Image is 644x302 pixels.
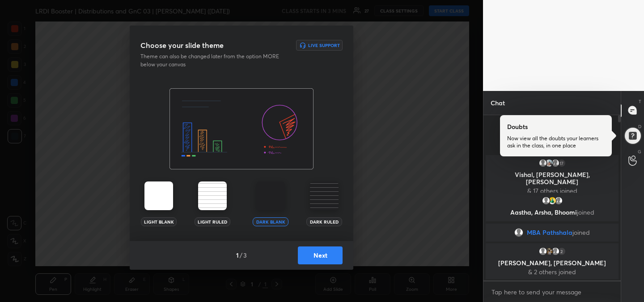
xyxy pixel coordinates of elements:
p: & 2 others joined [491,268,613,276]
h4: 3 [243,250,247,260]
div: grid [483,153,621,281]
img: thumbnail.jpg [548,196,557,205]
p: & 17 others joined [491,187,613,194]
div: Light Blank [141,217,177,226]
div: 17 [557,159,566,168]
img: default.png [514,228,523,237]
span: MBA Pathshala [527,229,572,236]
img: default.png [551,247,560,256]
h6: Live Support [308,43,340,47]
img: darkRuledTheme.359fb5fd.svg [310,181,339,210]
img: darkThemeBanner.f801bae7.svg [169,88,314,170]
div: Dark Ruled [306,217,342,226]
button: Next [298,246,343,264]
h4: / [240,250,242,260]
img: thumbnail.jpg [545,247,554,256]
p: [PERSON_NAME], [PERSON_NAME] [491,259,613,267]
img: thumbnail.jpg [545,159,554,168]
img: default.png [551,159,560,168]
p: Aastha, Arsha, Bhoomi [491,209,613,216]
div: 2 [557,247,566,256]
span: joined [572,229,590,236]
h4: 1 [236,250,239,260]
img: default.png [538,247,547,256]
p: Vishal, [PERSON_NAME], [PERSON_NAME] [491,171,613,186]
p: Chat [483,91,512,115]
img: lightTheme.5bb83c5b.svg [144,181,173,210]
p: T [639,98,641,105]
span: joined [577,208,594,216]
p: G [638,148,641,155]
p: Theme can also be changed later from the option MORE below your canvas [140,52,285,69]
img: default.png [538,159,547,168]
img: default.png [542,196,551,205]
img: lightRuledTheme.002cd57a.svg [198,181,227,210]
img: default.png [554,196,563,205]
div: Dark Blank [253,217,288,226]
h3: Choose your slide theme [140,40,224,51]
div: Light Ruled [195,217,230,226]
p: D [638,123,641,130]
img: darkTheme.aa1caeba.svg [256,181,285,210]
